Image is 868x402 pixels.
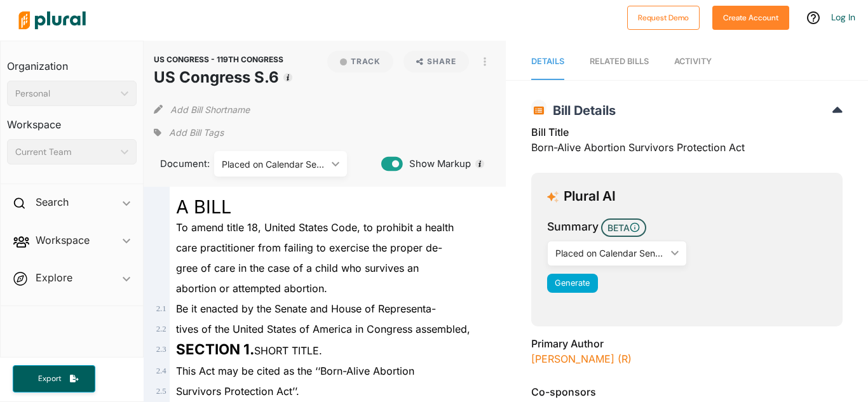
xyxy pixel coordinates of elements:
h2: Search [36,195,69,209]
span: Details [531,57,564,66]
button: Track [327,51,393,72]
div: Personal [15,87,116,100]
button: Create Account [712,6,789,30]
a: Activity [674,44,712,80]
span: Survivors Protection Act’’. [176,385,299,398]
div: Born-Alive Abortion Survivors Protection Act [531,124,843,163]
span: 2 . 2 [156,325,166,333]
span: To amend title 18, United States Code, to prohibit a health [176,221,454,234]
span: care practitioner from failing to exercise the proper de- [176,241,442,254]
strong: SECTION 1. [176,340,254,358]
span: Be it enacted by the Senate and House of Representa- [176,302,436,315]
a: Create Account [712,10,789,23]
span: Document: [154,157,198,171]
button: Generate [547,274,598,293]
button: Share [403,51,469,72]
h3: Organization [7,48,137,76]
span: Add Bill Tags [169,126,224,139]
span: Bill Details [546,103,616,118]
div: Placed on Calendar Senate ([DATE]) [222,157,327,171]
span: Export [29,373,70,384]
div: Current Team [15,145,116,159]
span: 2 . 3 [156,345,166,354]
span: BETA [601,218,646,237]
span: 2 . 5 [156,387,166,396]
a: RELATED BILLS [590,44,649,80]
span: abortion or attempted abortion. [176,282,327,295]
span: Show Markup [403,157,471,171]
h3: Plural AI [564,189,616,204]
span: tives of the United States of America in Congress assembled, [176,323,470,335]
span: This Act may be cited as the ‘‘Born-Alive Abortion [176,365,414,377]
div: RELATED BILLS [590,55,649,67]
a: Log In [831,11,855,23]
button: Export [13,365,95,392]
button: Share [398,51,474,72]
a: [PERSON_NAME] (R) [531,352,632,365]
button: Request Demo [627,6,700,30]
h3: Summary [547,218,599,235]
div: Add tags [154,123,224,142]
div: Tooltip anchor [474,158,485,170]
span: SHORT TITLE. [176,344,322,357]
span: 2 . 4 [156,366,166,375]
h3: Workspace [7,106,137,134]
a: Details [531,44,564,80]
span: A BILL [176,196,231,218]
button: Add Bill Shortname [170,99,250,119]
span: gree of care in the case of a child who survives an [176,262,419,274]
h3: Co-sponsors [531,384,843,399]
div: Placed on Calendar Senate ([DATE]) [555,246,666,260]
span: Generate [555,278,590,288]
h1: US Congress S.6 [154,66,283,89]
span: 2 . 1 [156,304,166,313]
span: Activity [674,57,712,66]
h3: Primary Author [531,336,843,351]
h3: Bill Title [531,124,843,140]
div: Tooltip anchor [282,72,294,83]
span: US CONGRESS - 119TH CONGRESS [154,55,283,64]
a: Request Demo [627,10,700,23]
